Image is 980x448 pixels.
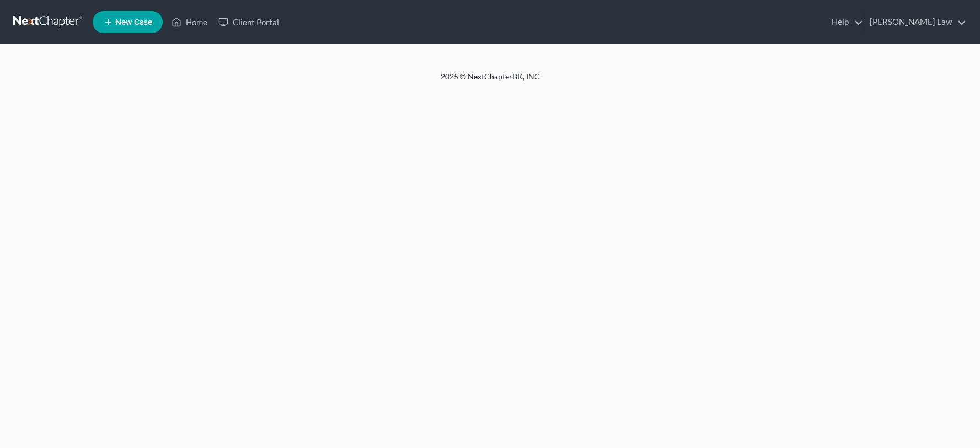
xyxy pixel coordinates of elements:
[826,12,863,32] a: Help
[93,11,163,33] new-legal-case-button: New Case
[176,71,805,91] div: 2025 © NextChapterBK, INC
[864,12,966,32] a: [PERSON_NAME] Law
[213,12,285,32] a: Client Portal
[166,12,213,32] a: Home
